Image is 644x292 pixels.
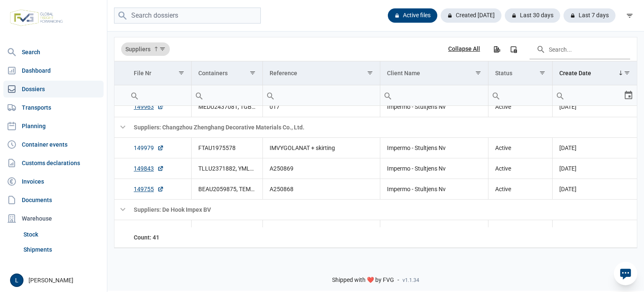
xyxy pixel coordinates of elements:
[388,8,437,23] div: Active files
[20,227,104,242] a: Stock
[488,137,552,158] td: Active
[3,118,104,134] a: Planning
[380,179,488,199] td: Impermo - Stultjens Nv
[114,37,637,248] div: Data grid with 68 rows and 7 columns
[3,173,104,190] a: Invoices
[134,164,164,173] a: 149843
[121,42,170,56] div: Suppliers
[387,70,420,76] div: Client Name
[249,70,256,76] span: Show filter options for column 'Containers'
[380,137,488,158] td: Impermo - Stultjens Nv
[539,70,545,76] span: Show filter options for column 'Status'
[441,8,501,23] div: Created [DATE]
[10,274,102,287] div: [PERSON_NAME]
[506,42,521,57] div: Column Chooser
[623,85,634,105] div: Select
[367,70,373,76] span: Show filter options for column 'Reference'
[380,85,488,106] td: Filter cell
[10,274,23,287] button: L
[263,85,380,105] input: Filter cell
[191,158,262,179] td: TLLU2371882, YMLU3452121, YMLU3597383
[505,8,560,23] div: Last 30 days
[134,233,184,242] div: File Nr Count: 41
[559,70,591,76] div: Create Date
[270,70,297,76] div: Reference
[380,158,488,179] td: Impermo - Stultjens Nv
[114,117,127,137] td: Collapse
[380,61,488,85] td: Column Client Name
[191,220,262,240] td: TGHU0073508
[262,61,380,85] td: Column Reference
[489,42,504,57] div: Export all data to Excel
[191,85,262,106] td: Filter cell
[380,220,488,240] td: Impermo - Stultjens Nv
[127,85,191,105] input: Filter cell
[624,70,630,76] span: Show filter options for column 'Create Date'
[3,81,104,97] a: Dossiers
[488,61,552,85] td: Column Status
[262,96,380,117] td: 017
[198,70,228,76] div: Containers
[3,136,104,153] a: Container events
[559,186,576,192] span: [DATE]
[559,145,576,151] span: [DATE]
[553,85,623,105] input: Filter cell
[488,85,504,105] div: Search box
[475,70,481,76] span: Show filter options for column 'Client Name'
[495,70,512,76] div: Status
[114,8,261,24] input: Search dossiers
[20,242,104,257] a: Shipments
[191,179,262,199] td: BEAU2059875, TEMU4928003
[622,8,637,23] div: filter
[191,96,262,117] td: MEDU2437081, TGBU3804203
[380,85,488,105] input: Filter cell
[127,85,142,105] div: Search box
[530,39,630,59] input: Search in the data grid
[559,227,576,234] span: [DATE]
[127,61,191,85] td: Column File Nr
[448,45,480,53] div: Collapse All
[3,44,104,61] a: Search
[553,85,637,106] td: Filter cell
[488,85,552,106] td: Filter cell
[488,158,552,179] td: Active
[3,210,104,227] div: Warehouse
[262,158,380,179] td: A250869
[262,85,380,106] td: Filter cell
[488,96,552,117] td: Active
[134,226,164,234] a: 150078
[134,103,164,111] a: 149963
[488,85,552,105] input: Filter cell
[488,179,552,199] td: Active
[380,96,488,117] td: Impermo - Stultjens Nv
[192,85,207,105] div: Search box
[121,37,630,61] div: Data grid toolbar
[563,8,615,23] div: Last 7 days
[7,6,66,29] img: FVG - Global freight forwarding
[178,70,184,76] span: Show filter options for column 'File Nr'
[134,185,164,193] a: 149755
[380,85,395,105] div: Search box
[127,85,191,106] td: Filter cell
[192,85,262,105] input: Filter cell
[3,155,104,171] a: Customs declarations
[332,276,394,284] span: Shipped with ❤️ by FVG
[262,137,380,158] td: IMVYGOLANAT + skirting
[3,99,104,116] a: Transports
[263,85,278,105] div: Search box
[191,61,262,85] td: Column Containers
[127,199,637,220] td: Suppliers: De Hook Impex BV
[134,70,151,76] div: File Nr
[559,165,576,172] span: [DATE]
[559,103,576,110] span: [DATE]
[3,192,104,208] a: Documents
[127,117,637,137] td: Suppliers: Changzhou Zhenghang Decorative Materials Co., Ltd.
[402,277,419,284] span: v1.1.34
[134,144,164,152] a: 149979
[159,46,166,52] span: Show filter options for column 'Suppliers'
[488,220,552,240] td: Active
[553,85,568,105] div: Search box
[262,220,380,240] td: A250942
[3,62,104,79] a: Dashboard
